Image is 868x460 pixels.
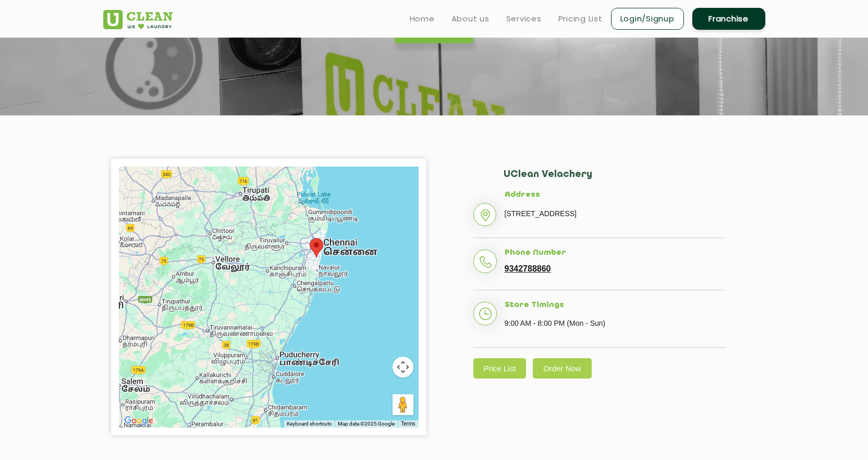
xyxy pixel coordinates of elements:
a: Pricing List [558,13,603,25]
h2: UClean Velachery [504,169,726,191]
a: Price List [473,358,527,379]
span: Map data ©2025 Google [338,421,395,427]
h5: Address [505,191,726,200]
button: Drag Pegman onto the map to open Street View [393,394,413,415]
p: [STREET_ADDRESS] [505,206,726,221]
button: Map camera controls [393,357,413,378]
a: About us [451,13,490,25]
p: 9:00 AM - 8:00 PM (Mon - Sun) [505,315,726,331]
img: UClean Laundry and Dry Cleaning [103,10,173,29]
a: Services [506,13,542,25]
a: Order Now [533,358,592,379]
a: 9342788860 [505,264,551,274]
button: Keyboard shortcuts [287,420,332,428]
a: Login/Signup [611,8,684,30]
a: Home [410,13,435,25]
h5: Store Timings [505,301,726,310]
a: Open this area in Google Maps (opens a new window) [121,414,156,428]
img: Google [121,414,156,428]
a: Terms [401,420,415,428]
a: Franchise [692,8,765,30]
h5: Phone Number [505,249,726,258]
